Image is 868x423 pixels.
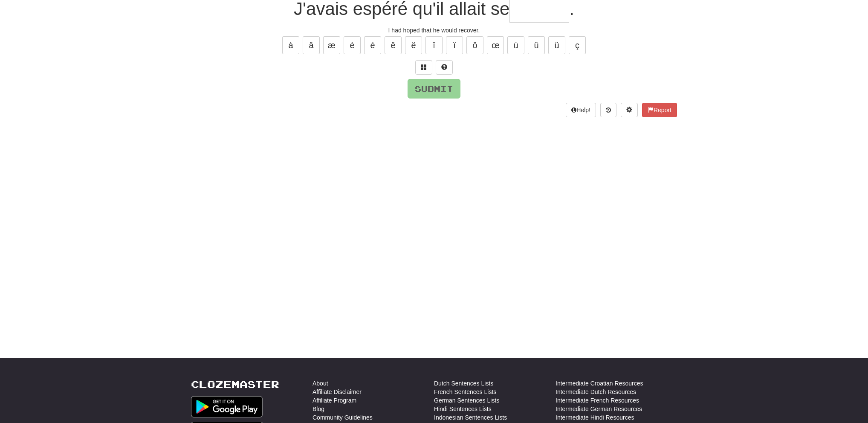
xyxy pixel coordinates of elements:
button: é [364,36,381,54]
a: Intermediate Hindi Resources [556,413,634,422]
a: Dutch Sentences Lists [434,379,493,388]
button: œ [487,36,504,54]
button: ù [507,36,524,54]
button: ç [569,36,586,54]
button: è [344,36,361,54]
button: û [528,36,545,54]
a: Intermediate Dutch Resources [556,388,636,396]
button: Switch sentence to multiple choice alt+p [415,60,432,75]
a: Clozemaster [191,379,279,390]
a: Affiliate Disclaimer [312,388,362,396]
a: German Sentences Lists [434,396,499,405]
a: Community Guidelines [312,413,373,422]
a: French Sentences Lists [434,388,496,396]
button: Single letter hint - you only get 1 per sentence and score half the points! alt+h [436,60,453,75]
button: î [425,36,443,54]
a: About [312,379,328,388]
a: Intermediate German Resources [556,405,642,413]
a: Indonesian Sentences Lists [434,413,507,422]
button: à [282,36,299,54]
a: Affiliate Program [312,396,356,405]
a: Intermediate Croatian Resources [556,379,643,388]
button: â [303,36,320,54]
button: ü [548,36,565,54]
a: Blog [312,405,324,413]
img: Get it on Google Play [191,396,263,417]
button: ï [446,36,463,54]
button: ô [466,36,483,54]
button: Help! [566,103,596,117]
button: ë [405,36,422,54]
div: I had hoped that he would recover. [191,26,677,35]
button: ê [385,36,402,54]
button: æ [323,36,340,54]
a: Hindi Sentences Lists [434,405,492,413]
button: Report [642,103,677,117]
button: Submit [408,79,460,99]
button: Round history (alt+y) [600,103,616,117]
a: Intermediate French Resources [556,396,639,405]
